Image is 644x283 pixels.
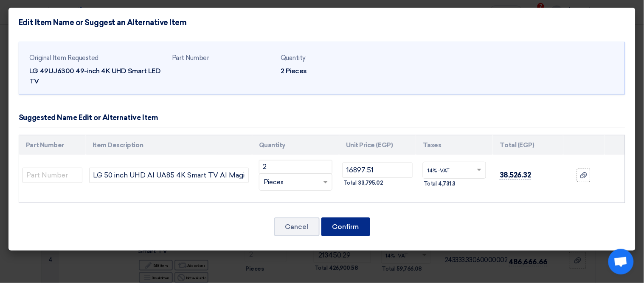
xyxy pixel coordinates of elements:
[281,66,382,76] div: 2 Pieces
[608,249,634,274] div: Open chat
[281,53,382,63] div: Quantity
[500,171,531,180] span: 38,526.32
[264,177,284,187] span: Pieces
[424,180,437,188] span: Total
[358,179,383,187] span: 33,795.02
[29,53,165,63] div: Original Item Requested
[172,53,274,63] div: Part Number
[339,135,416,155] th: Unit Price (EGP)
[416,135,493,155] th: Taxes
[321,217,370,236] button: Confirm
[343,163,413,178] input: Unit Price
[22,168,82,183] input: Part Number
[19,112,158,123] div: Suggested Name Edit or Alternative Item
[19,18,186,27] h4: Edit Item Name or Suggest an Alternative Item
[493,135,563,155] th: Total (EGP)
[343,179,357,187] span: Total
[423,162,486,179] ng-select: VAT
[19,135,86,155] th: Part Number
[89,168,249,183] input: Add Item Description
[439,180,456,188] span: 4,731.3
[252,135,339,155] th: Quantity
[29,66,165,86] div: LG 49UJ6300 49-inch 4K UHD Smart LED TV
[86,135,252,155] th: Item Description
[259,160,332,174] input: RFQ_STEP1.ITEMS.2.AMOUNT_TITLE
[274,217,320,236] button: Cancel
